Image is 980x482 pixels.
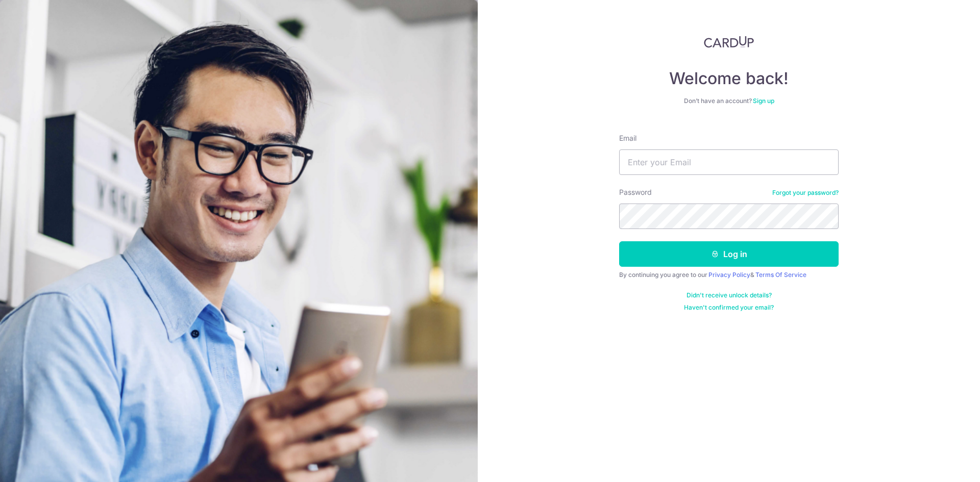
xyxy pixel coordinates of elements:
[684,303,774,312] a: Haven't confirmed your email?
[619,97,839,105] div: Don’t have an account?
[687,291,772,299] a: Didn't receive unlock details?
[619,187,652,197] label: Password
[753,97,774,105] a: Sign up
[704,36,754,48] img: CardUp Logo
[619,149,839,175] input: Enter your Email
[619,68,839,89] h4: Welcome back!
[755,271,806,278] a: Terms Of Service
[619,271,839,279] div: By continuing you agree to our &
[619,133,636,143] label: Email
[619,241,839,267] button: Log in
[708,271,750,278] a: Privacy Policy
[772,189,839,197] a: Forgot your password?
